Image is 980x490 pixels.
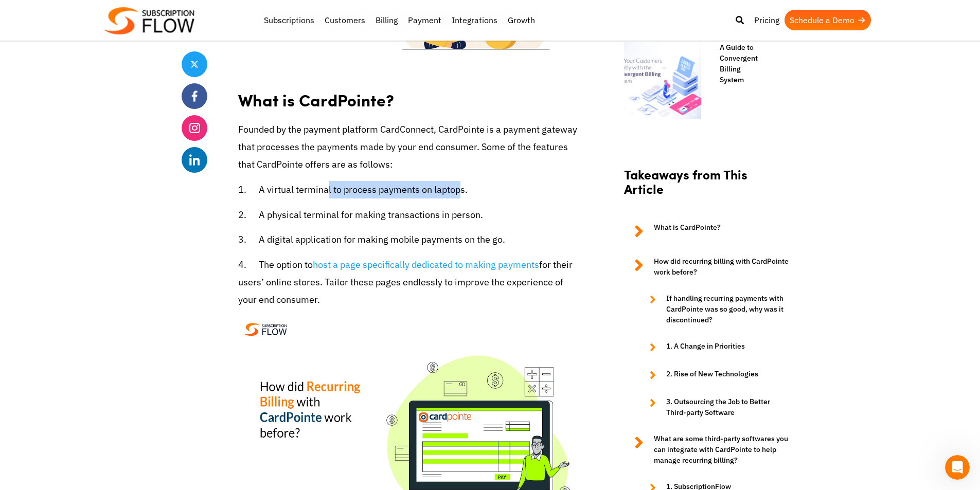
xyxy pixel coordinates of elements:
a: What is CardPointe? [624,222,789,241]
p: 2. A physical terminal for making transactions in person. [238,206,578,224]
iframe: Intercom live chat [945,455,970,480]
a: How did recurring billing with CardPointe work before? [624,256,789,278]
a: 1. A Change in Priorities [639,341,789,353]
img: Subscriptionflow [104,7,194,34]
a: Billing [370,10,403,30]
a: Subscriptions [259,10,319,30]
h2: What is CardPointe? [238,80,578,113]
a: Payment [403,10,447,30]
img: Guide-to-Convergent-Billing-System [624,42,701,119]
a: 3. Outsourcing the Job to Better Third-party Software [639,396,789,418]
a: 2. Rise of New Technologies [639,369,789,381]
a: Customers [319,10,370,30]
p: Founded by the payment platform CardConnect, CardPointe is a payment gateway that processes the p... [238,121,578,174]
a: If handling recurring payments with CardPointe was so good, why was it discontinued? [639,293,789,325]
p: 3. A digital application for making mobile payments on the go. [238,231,578,248]
p: 1. A virtual terminal to process payments on laptops. [238,181,578,198]
a: Pricing [749,10,785,30]
a: What are some third-party softwares you can integrate with CardPointe to help manage recurring bi... [624,433,789,466]
h2: Takeaways from This Article [624,167,789,207]
p: 4. The option to for their users’ online stores. Tailor these pages endlessly to improve the expe... [238,256,578,309]
a: Integrations [447,10,503,30]
a: host a page specifically dedicated to making payments [313,259,539,270]
a: Growth [503,10,540,30]
a: A Guide to Convergent Billing System [709,42,756,85]
a: Schedule a Demo [785,10,871,30]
